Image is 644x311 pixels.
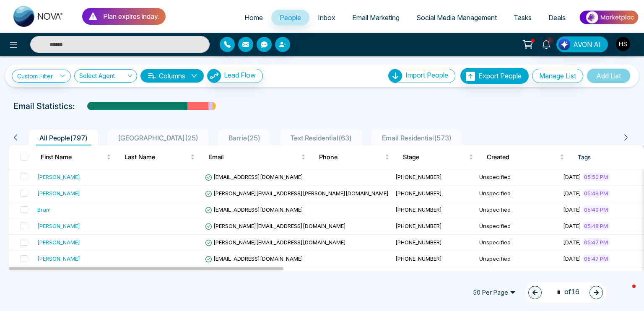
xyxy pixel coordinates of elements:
[41,152,105,162] span: First Name
[319,152,383,162] span: Phone
[460,68,529,84] button: Export People
[205,239,346,246] span: [PERSON_NAME][EMAIL_ADDRESS][DOMAIN_NAME]
[476,218,560,235] td: Unspecified
[396,145,480,169] th: Stage
[37,189,80,197] div: [PERSON_NAME]
[37,254,80,263] div: [PERSON_NAME]
[37,238,80,246] div: [PERSON_NAME]
[309,10,344,26] a: Inbox
[558,39,570,50] img: Lead Flow
[13,100,75,112] p: Email Statistics:
[114,134,202,142] span: [GEOGRAPHIC_DATA] ( 25 )
[103,11,160,21] p: Plan expires in day .
[205,255,303,262] span: [EMAIL_ADDRESS][DOMAIN_NAME]
[34,145,118,169] th: First Name
[244,13,263,22] span: Home
[191,73,197,79] span: down
[476,186,560,202] td: Unspecified
[204,69,263,83] a: Lead FlowLead Flow
[312,145,396,169] th: Phone
[271,10,309,26] a: People
[205,174,303,180] span: [EMAIL_ADDRESS][DOMAIN_NAME]
[582,205,610,214] span: 05:49 PM
[225,134,264,142] span: Barrie ( 25 )
[476,169,560,186] td: Unspecified
[205,190,389,197] span: [PERSON_NAME][EMAIL_ADDRESS][PERSON_NAME][DOMAIN_NAME]
[582,189,610,197] span: 05:49 PM
[205,206,303,213] span: [EMAIL_ADDRESS][DOMAIN_NAME]
[476,235,560,251] td: Unspecified
[408,10,505,26] a: Social Media Management
[12,70,71,83] a: Custom Filter
[573,39,601,49] span: AVON AI
[379,134,455,142] span: Email Residential ( 573 )
[395,190,442,197] span: [PHONE_NUMBER]
[582,222,610,230] span: 05:48 PM
[478,72,522,80] span: Export People
[548,13,566,22] span: Deals
[563,239,581,246] span: [DATE]
[563,174,581,180] span: [DATE]
[205,223,346,229] span: [PERSON_NAME][EMAIL_ADDRESS][DOMAIN_NAME]
[37,222,80,230] div: [PERSON_NAME]
[202,145,312,169] th: Email
[224,71,256,79] span: Lead Flow
[280,13,301,22] span: People
[207,69,263,83] button: Lead Flow
[505,10,540,26] a: Tasks
[563,190,581,197] span: [DATE]
[563,206,581,213] span: [DATE]
[476,251,560,267] td: Unspecified
[344,10,408,26] a: Email Marketing
[395,174,442,180] span: [PHONE_NUMBER]
[125,152,189,162] span: Last Name
[476,202,560,218] td: Unspecified
[208,69,221,83] img: Lead Flow
[582,173,610,181] span: 05:50 PM
[37,205,51,214] div: Bram
[13,6,64,27] img: Nova CRM Logo
[118,145,202,169] th: Last Name
[395,255,442,262] span: [PHONE_NUMBER]
[318,13,335,22] span: Inbox
[208,152,299,162] span: Email
[578,8,639,27] img: Market-place.gif
[556,36,608,52] button: AVON AI
[616,37,630,51] img: User Avatar
[403,152,467,162] span: Stage
[395,206,442,213] span: [PHONE_NUMBER]
[615,282,636,303] iframe: Intercom live chat
[352,13,400,22] span: Email Marketing
[552,287,579,298] span: of 16
[582,238,610,246] span: 05:47 PM
[36,134,91,142] span: All People ( 797 )
[395,223,442,229] span: [PHONE_NUMBER]
[546,36,554,44] span: 8
[532,69,583,83] button: Manage List
[563,223,581,229] span: [DATE]
[467,286,522,299] span: 50 Per Page
[236,10,271,26] a: Home
[140,69,204,83] button: Columnsdown
[540,10,574,26] a: Deals
[536,36,556,51] a: 8
[405,71,448,79] span: Import People
[563,255,581,262] span: [DATE]
[487,152,558,162] span: Created
[582,254,610,263] span: 05:47 PM
[37,173,80,181] div: [PERSON_NAME]
[395,239,442,246] span: [PHONE_NUMBER]
[514,13,532,22] span: Tasks
[480,145,571,169] th: Created
[416,13,497,22] span: Social Media Management
[287,134,355,142] span: Text Residential ( 63 )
